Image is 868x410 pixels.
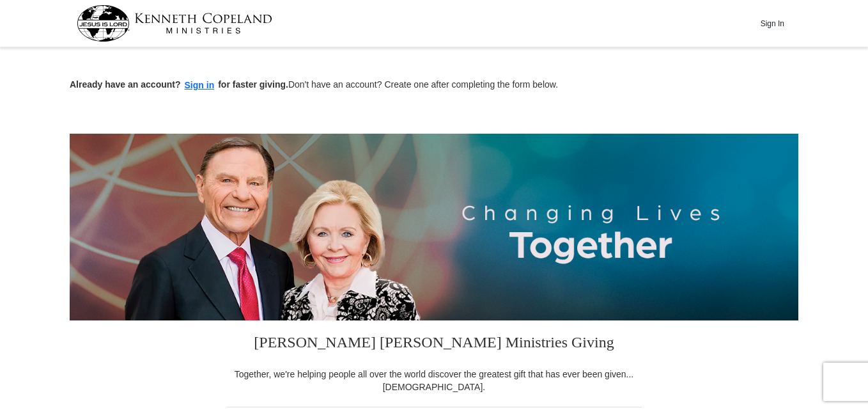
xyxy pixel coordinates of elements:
h3: [PERSON_NAME] [PERSON_NAME] Ministries Giving [226,320,642,368]
div: Together, we're helping people all over the world discover the greatest gift that has ever been g... [226,368,642,393]
button: Sign In [753,13,791,33]
p: Don't have an account? Create one after completing the form below. [70,78,798,93]
button: Sign in [181,78,219,93]
img: kcm-header-logo.svg [77,5,272,42]
strong: Already have an account? for faster giving. [70,79,288,90]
